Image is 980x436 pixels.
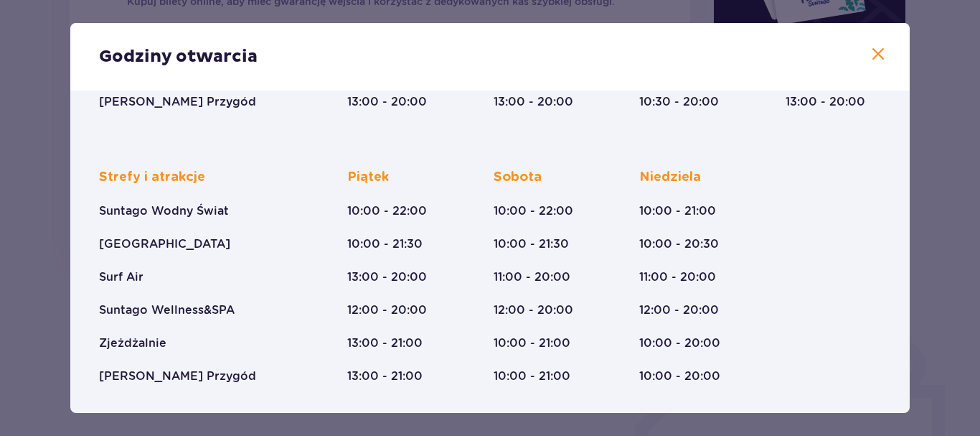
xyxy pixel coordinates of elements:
p: 12:00 - 20:00 [494,302,573,318]
p: 11:00 - 20:00 [494,269,570,285]
p: 10:00 - 20:00 [639,368,720,384]
p: Godziny otwarcia [99,46,258,68]
p: 10:00 - 22:00 [347,203,427,219]
p: 11:00 - 20:00 [639,269,716,285]
p: 10:00 - 20:30 [639,236,719,252]
p: [GEOGRAPHIC_DATA] [99,236,230,252]
p: 10:00 - 21:30 [494,236,569,252]
p: Zjeżdżalnie [99,335,166,351]
p: Strefy i atrakcje [99,169,205,186]
p: 13:00 - 20:00 [786,94,865,110]
p: 13:00 - 20:00 [347,269,427,285]
p: Suntago Wodny Świat [99,203,229,219]
p: Suntago Wellness&SPA [99,302,235,318]
p: [PERSON_NAME] Przygód [99,368,256,384]
p: Surf Air [99,269,143,285]
p: 10:30 - 20:00 [639,94,719,110]
p: 13:00 - 20:00 [347,94,427,110]
p: 12:00 - 20:00 [639,302,719,318]
p: 13:00 - 21:00 [347,335,423,351]
p: 10:00 - 21:00 [639,203,716,219]
p: Piątek [347,169,389,186]
p: Sobota [494,169,542,186]
p: 10:00 - 21:30 [347,236,423,252]
p: Niedziela [639,169,701,186]
p: [PERSON_NAME] Przygód [99,94,256,110]
p: 10:00 - 22:00 [494,203,573,219]
p: 12:00 - 20:00 [347,302,427,318]
p: 13:00 - 20:00 [494,94,573,110]
p: 10:00 - 21:00 [494,335,570,351]
p: 10:00 - 20:00 [639,335,720,351]
p: 10:00 - 21:00 [494,368,570,384]
p: 13:00 - 21:00 [347,368,423,384]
